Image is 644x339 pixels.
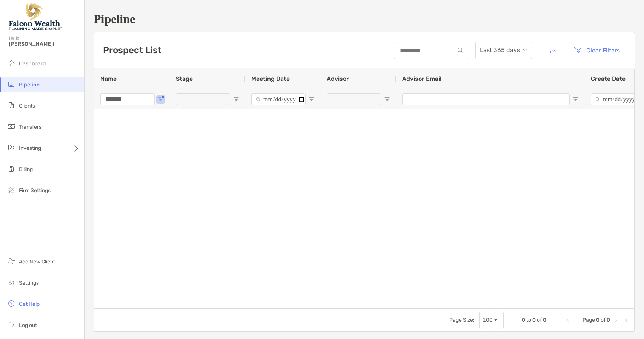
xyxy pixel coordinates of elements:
[532,317,536,323] span: 0
[19,166,33,173] span: Billing
[9,3,62,30] img: Falcon Wealth Planning Logo
[483,317,493,323] div: 100
[9,41,80,47] span: [PERSON_NAME]!
[402,93,570,105] input: Advisor Email Filter Input
[19,124,41,130] span: Transfers
[384,96,390,102] button: Open Filter Menu
[327,75,349,82] span: Advisor
[526,317,531,323] span: to
[613,317,619,323] div: Next Page
[522,317,525,323] span: 0
[100,75,117,82] span: Name
[607,317,610,323] span: 0
[458,48,463,53] img: input icon
[7,164,16,173] img: billing icon
[233,96,239,102] button: Open Filter Menu
[479,311,504,329] div: Page Size
[568,42,626,59] button: Clear Filters
[591,75,626,82] span: Create Date
[601,317,606,323] span: of
[543,317,546,323] span: 0
[19,103,35,109] span: Clients
[7,80,16,89] img: pipeline icon
[7,122,16,131] img: transfers icon
[103,45,161,55] h3: Prospect List
[622,317,628,323] div: Last Page
[176,75,193,82] span: Stage
[573,317,579,323] div: Previous Page
[94,12,635,26] h1: Pipeline
[7,299,16,308] img: get-help icon
[402,75,441,82] span: Advisor Email
[19,60,46,67] span: Dashboard
[7,320,16,329] img: logout icon
[19,259,55,265] span: Add New Client
[309,96,315,102] button: Open Filter Menu
[7,278,16,287] img: settings icon
[583,317,595,323] span: Page
[573,96,579,102] button: Open Filter Menu
[19,322,37,328] span: Log out
[7,101,16,110] img: clients icon
[251,93,306,105] input: Meeting Date Filter Input
[19,301,40,307] span: Get Help
[480,42,527,59] span: Last 365 days
[564,317,570,323] div: First Page
[19,280,39,286] span: Settings
[158,96,164,102] button: Open Filter Menu
[596,317,599,323] span: 0
[19,187,51,194] span: Firm Settings
[19,145,41,151] span: Investing
[7,185,16,194] img: firm-settings icon
[7,143,16,152] img: investing icon
[19,82,40,88] span: Pipeline
[7,257,16,266] img: add_new_client icon
[449,317,475,323] div: Page Size:
[7,59,16,68] img: dashboard icon
[100,93,155,105] input: Name Filter Input
[537,317,542,323] span: of
[251,75,290,82] span: Meeting Date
